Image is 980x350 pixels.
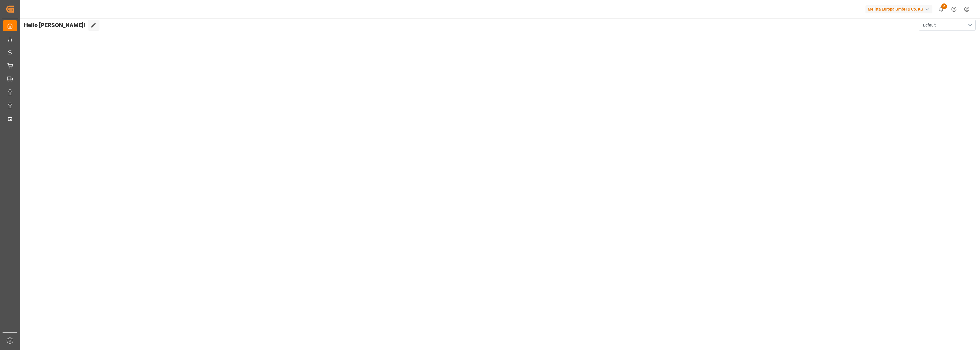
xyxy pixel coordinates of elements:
span: Default [923,22,936,28]
span: Hello [PERSON_NAME]! [24,20,85,30]
button: show 2 new notifications [935,3,948,16]
span: 2 [941,3,947,9]
div: Melitta Europa GmbH & Co. KG [865,5,932,13]
button: open menu [919,20,976,30]
button: Help Center [948,3,960,16]
button: Melitta Europa GmbH & Co. KG [865,4,935,15]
